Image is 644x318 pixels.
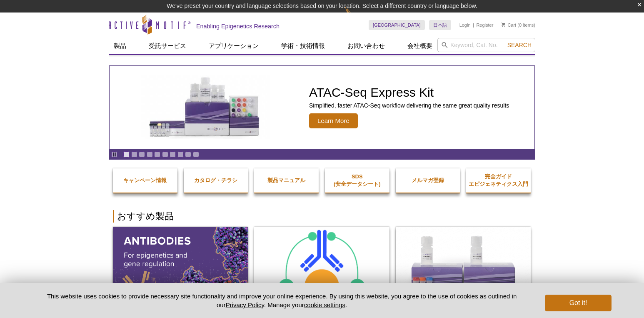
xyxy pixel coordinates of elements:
[254,168,319,193] a: 製品マニュアル
[342,38,390,54] a: お問い合わせ
[369,20,425,30] a: [GEOGRAPHIC_DATA]
[204,38,264,54] a: アプリケーション
[402,38,437,54] a: 会社概要
[32,292,531,309] p: This website uses cookies to provide necessary site functionality and improve your online experie...
[123,151,130,158] a: Go to slide 1
[226,301,264,308] a: Privacy Policy
[193,151,199,158] a: Go to slide 10
[184,168,248,193] a: カタログ・チラシ
[429,20,451,30] a: 日本語
[507,42,532,48] span: Search
[113,168,177,193] a: キャンペーン情報
[110,66,534,149] article: ATAC-Seq Express Kit
[334,173,381,187] strong: SDS (安全データシート)
[131,151,137,158] a: Go to slide 2
[396,168,460,193] a: メルマガ登録
[194,177,237,183] strong: カタログ・チラシ
[170,151,176,158] a: Go to slide 7
[196,23,280,30] h2: Enabling Epigenetics Research
[476,22,493,28] a: Register
[276,38,330,54] a: 学術・技術情報
[113,227,248,308] img: All Antibodies
[396,227,531,308] img: DNA Library Prep Kit for Illumina
[113,210,531,223] h2: おすすめ製品
[185,151,191,158] a: Go to slide 9
[147,151,153,158] a: Go to slide 4
[466,165,531,196] a: 完全ガイドエピジェネティクス入門
[459,22,471,28] a: Login
[110,66,534,149] a: ATAC-Seq Express Kit ATAC-Seq Express Kit Simplified, faster ATAC-Seq workflow delivering the sam...
[469,173,528,187] strong: 完全ガイド エピジェネティクス入門
[309,86,509,99] h2: ATAC-Seq Express Kit
[502,20,535,30] li: (0 items)
[144,38,191,54] a: 受託サービス
[304,301,345,308] button: cookie settings
[502,22,516,28] a: Cart
[177,151,184,158] a: Go to slide 8
[437,38,535,52] input: Keyword, Cat. No.
[325,165,389,196] a: SDS(安全データシート)
[123,177,167,183] strong: キャンペーン情報
[111,151,117,158] a: Toggle autoplay
[473,20,474,30] li: |
[502,23,505,27] img: Your Cart
[137,75,274,139] img: ATAC-Seq Express Kit
[254,227,389,309] img: ChIC/CUT&RUN Assay Kit
[267,177,305,183] strong: 製品マニュアル
[412,177,444,183] strong: メルマガ登録
[345,6,367,26] img: Change Here
[162,151,168,158] a: Go to slide 6
[154,151,160,158] a: Go to slide 5
[505,41,534,49] button: Search
[109,38,131,54] a: 製品
[545,295,612,311] button: Got it!
[139,151,145,158] a: Go to slide 3
[309,113,358,128] span: Learn More
[309,102,509,109] p: Simplified, faster ATAC-Seq workflow delivering the same great quality results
